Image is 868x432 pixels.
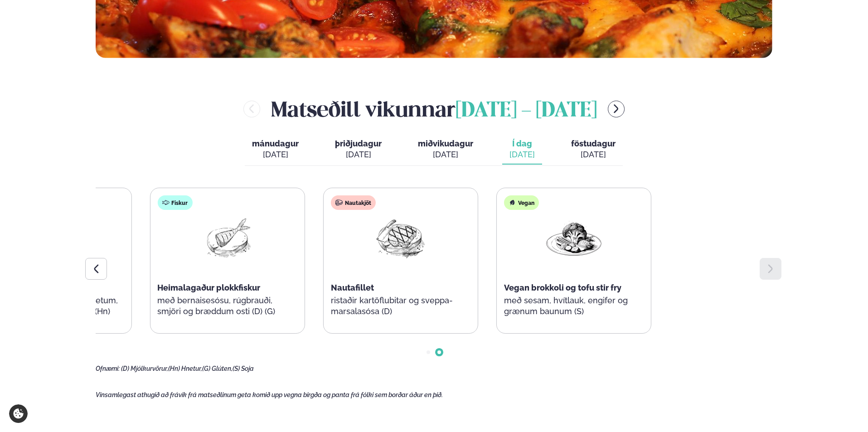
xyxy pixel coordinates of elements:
[331,283,374,292] span: Nautafillet
[335,139,382,148] span: þriðjudagur
[331,195,376,210] div: Nautakjöt
[545,217,603,259] img: Vegan.png
[121,365,168,372] span: (D) Mjólkurvörur,
[504,283,621,292] span: Vegan brokkoli og tofu stir fry
[245,135,306,165] button: mánudagur [DATE]
[168,365,202,372] span: (Hn) Hnetur,
[411,135,480,165] button: miðvikudagur [DATE]
[509,199,516,206] img: Vegan.svg
[418,139,473,148] span: miðvikudagur
[96,391,443,398] span: Vinsamlegast athugið að frávik frá matseðlinum geta komið upp vegna birgða og panta frá fólki sem...
[509,138,535,149] span: Í dag
[502,135,542,165] button: Í dag [DATE]
[608,101,625,117] button: menu-btn-right
[335,149,382,160] div: [DATE]
[157,295,297,317] p: með bernaisesósu, rúgbrauði, smjöri og bræddum osti (D) (G)
[504,295,644,317] p: með sesam, hvítlauk, engifer og grænum baunum (S)
[199,217,257,259] img: Fish.png
[162,199,169,206] img: fish.svg
[564,135,623,165] button: föstudagur [DATE]
[9,404,28,423] a: Cookie settings
[331,295,470,317] p: ristaðir kartöflubitar og sveppa- marsalasósa (D)
[96,365,120,372] span: Ofnæmi:
[571,139,616,148] span: föstudagur
[571,149,616,160] div: [DATE]
[372,217,430,259] img: Beef-Meat.png
[157,283,260,292] span: Heimalagaður plokkfiskur
[202,365,233,372] span: (G) Glúten,
[271,94,597,124] h2: Matseðill vikunnar
[328,135,389,165] button: þriðjudagur [DATE]
[456,101,597,121] span: [DATE] - [DATE]
[427,350,430,354] span: Go to slide 1
[157,195,192,210] div: Fiskur
[243,101,260,117] button: menu-btn-left
[233,365,254,372] span: (S) Soja
[335,199,343,206] img: beef.svg
[252,139,299,148] span: mánudagur
[418,149,473,160] div: [DATE]
[437,350,441,354] span: Go to slide 2
[252,149,299,160] div: [DATE]
[504,195,539,210] div: Vegan
[509,149,535,160] div: [DATE]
